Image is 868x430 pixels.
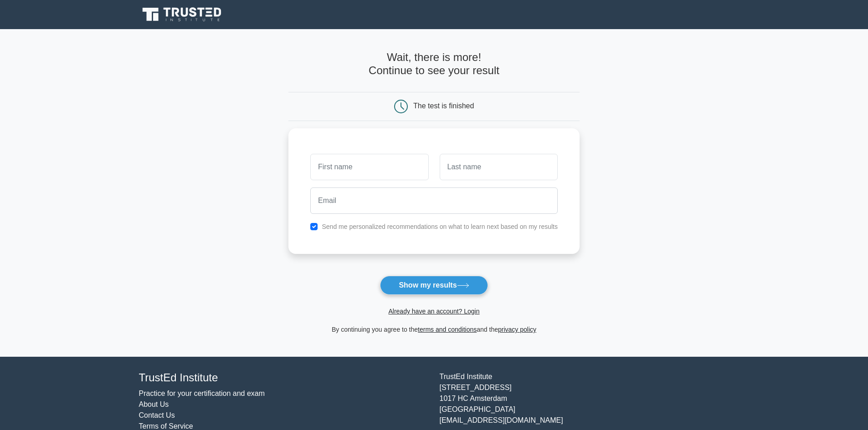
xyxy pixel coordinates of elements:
div: The test is finished [413,102,474,110]
a: terms and conditions [418,326,477,333]
input: Last name [440,154,558,180]
a: Practice for your certification and exam [139,390,265,397]
h4: Wait, there is more! Continue to see your result [288,51,580,77]
h4: TrustEd Institute [139,371,429,384]
a: Contact Us [139,411,175,419]
button: Show my results [380,276,488,295]
a: Terms of Service [139,422,193,430]
input: First name [310,154,428,180]
label: Send me personalized recommendations on what to learn next based on my results [322,223,558,230]
a: About Us [139,400,169,408]
a: privacy policy [498,326,536,333]
input: Email [310,187,558,214]
div: By continuing you agree to the and the [283,324,585,335]
a: Already have an account? Login [388,308,479,315]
